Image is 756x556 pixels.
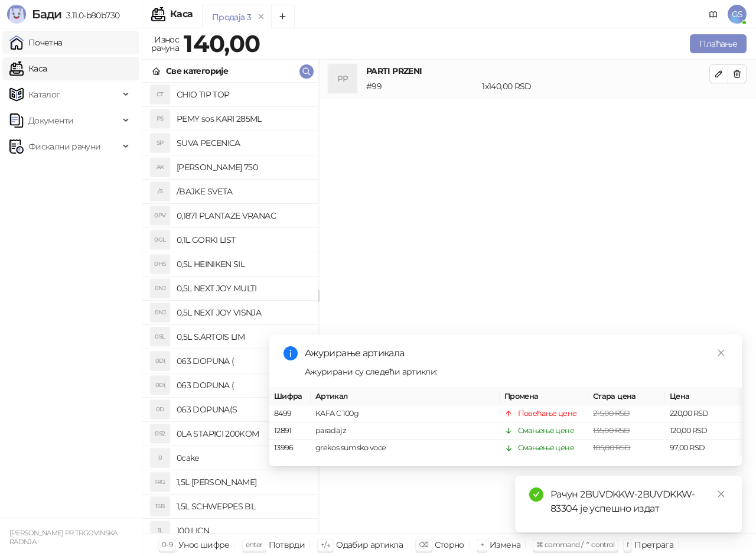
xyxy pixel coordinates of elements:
[9,31,63,54] a: Почетна
[269,537,305,552] div: Потврди
[269,440,311,457] td: 13996
[715,487,728,500] a: Close
[500,388,588,405] th: Промена
[435,537,464,552] div: Сторно
[170,9,193,19] div: Каса
[305,365,728,378] div: Ажурирани су следећи артикли:
[715,346,728,359] a: Close
[177,85,309,104] h4: CHIO TIP TOP
[142,83,318,533] div: grid
[717,490,725,498] span: close
[177,279,309,298] h4: 0,5L NEXT JOY MULTI
[177,255,309,274] h4: 0,5L HEINIKEN SIL
[177,182,309,201] h4: /BAJKE SVETA
[151,158,170,177] div: AK
[9,529,118,546] small: [PERSON_NAME] PR TRGOVINSKA RADNJA
[271,5,295,28] button: Add tab
[311,440,500,457] td: grekos sumsko voce
[162,540,172,549] span: 0-9
[28,135,100,158] span: Фискални рачуни
[178,537,230,552] div: Унос шифре
[634,537,673,552] div: Претрага
[269,388,311,405] th: Шифра
[665,405,742,422] td: 220,00 RSD
[177,497,309,516] h4: 1,5L SCHWEPPES BL
[366,64,709,77] h4: PARTI PRZENI
[269,405,311,422] td: 8499
[593,409,630,418] span: 215,00 RSD
[177,327,309,346] h4: 0,5L S.ARTOIS LIM
[518,425,574,437] div: Смањење цене
[32,7,61,21] span: Бади
[28,109,73,132] span: Документи
[550,487,728,516] div: Рачун 2BUVDKKW-2BUVDKKW-83304 је успешно издат
[177,376,309,395] h4: 063 DOPUNA (
[728,5,747,24] span: GS
[246,540,263,549] span: enter
[177,134,309,152] h4: SUVA PECENICA
[151,376,170,395] div: 0D(
[151,85,170,104] div: CT
[177,158,309,177] h4: [PERSON_NAME] 750
[151,303,170,322] div: 0NJ
[151,448,170,467] div: 0
[518,442,574,454] div: Смањење цене
[151,182,170,201] div: /S
[151,473,170,492] div: 1RG
[305,346,728,360] div: Ажурирање артикала
[321,540,330,549] span: ↑/↓
[177,448,309,467] h4: 0cake
[704,5,723,24] a: Документација
[151,230,170,249] div: 0GL
[665,422,742,440] td: 120,00 RSD
[419,540,428,549] span: ⌫
[593,426,630,435] span: 135,00 RSD
[28,83,60,106] span: Каталог
[336,537,403,552] div: Одабир артикла
[328,64,357,93] div: PP
[480,80,712,93] div: 1 x 140,00 RSD
[627,540,628,549] span: f
[151,255,170,274] div: 0HS
[151,206,170,225] div: 0PV
[311,405,500,422] td: KAFA C 100g
[151,497,170,516] div: 1SB
[9,57,47,80] a: Каса
[212,11,251,24] div: Продаја 3
[177,206,309,225] h4: 0,187l PLANTAZE VRANAC
[61,10,119,21] span: 3.11.0-b80b730
[283,346,298,360] span: info-circle
[149,32,181,56] div: Износ рачуна
[177,521,309,540] h4: 100 LICN
[269,422,311,440] td: 12891
[177,230,309,249] h4: 0,1L GORKI LIST
[151,327,170,346] div: 0SL
[177,352,309,370] h4: 063 DOPUNA (
[665,440,742,457] td: 97,00 RSD
[518,408,577,420] div: Повећање цене
[151,352,170,370] div: 0D(
[490,537,520,552] div: Измена
[151,109,170,128] div: PS
[177,473,309,492] h4: 1,5L [PERSON_NAME]
[151,134,170,152] div: SP
[593,443,631,452] span: 105,00 RSD
[177,424,309,443] h4: 0LA STAPICI 200KOM
[151,279,170,298] div: 0NJ
[177,109,309,128] h4: PEMY sos KARI 285ML
[529,487,543,502] span: check-circle
[480,540,484,549] span: +
[177,400,309,419] h4: 063 DOPUNA(S
[184,29,260,58] strong: 140,00
[166,64,228,77] div: Све категорије
[151,521,170,540] div: 1L
[536,540,615,549] span: ⌘ command / ⌃ control
[151,400,170,419] div: 0D
[717,349,725,357] span: close
[690,34,747,53] button: Плаћање
[311,422,500,440] td: paradajz
[7,5,26,24] img: Logo
[364,80,480,93] div: # 99
[665,388,742,405] th: Цена
[311,388,500,405] th: Артикал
